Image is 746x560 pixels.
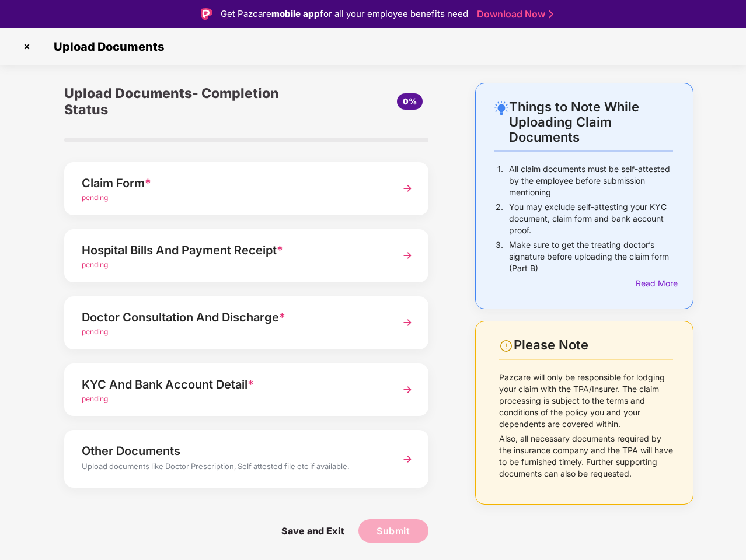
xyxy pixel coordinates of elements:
[270,519,356,542] span: Save and Exit
[82,260,108,269] span: pending
[397,312,418,333] img: svg+xml;base64,PHN2ZyBpZD0iTmV4dCIgeG1sbnM9Imh0dHA6Ly93d3cudzMub3JnLzIwMDAvc3ZnIiB3aWR0aD0iMzYiIG...
[82,327,108,336] span: pending
[403,96,417,106] span: 0%
[397,449,418,470] img: svg+xml;base64,PHN2ZyBpZD0iTmV4dCIgeG1sbnM9Imh0dHA6Ly93d3cudzMub3JnLzIwMDAvc3ZnIiB3aWR0aD0iMzYiIG...
[358,519,428,542] button: Submit
[82,394,108,403] span: pending
[82,375,384,394] div: KYC And Bank Account Detail
[82,193,108,202] span: pending
[201,8,212,20] img: Logo
[42,40,170,54] span: Upload Documents
[496,201,503,236] p: 2.
[477,8,550,20] a: Download Now
[82,442,384,460] div: Other Documents
[271,8,320,19] strong: mobile app
[397,245,418,266] img: svg+xml;base64,PHN2ZyBpZD0iTmV4dCIgeG1sbnM9Imh0dHA6Ly93d3cudzMub3JnLzIwMDAvc3ZnIiB3aWR0aD0iMzYiIG...
[549,8,553,20] img: Stroke
[64,83,307,120] div: Upload Documents- Completion Status
[82,241,384,260] div: Hospital Bills And Payment Receipt
[636,277,673,290] div: Read More
[397,178,418,199] img: svg+xml;base64,PHN2ZyBpZD0iTmV4dCIgeG1sbnM9Imh0dHA6Ly93d3cudzMub3JnLzIwMDAvc3ZnIiB3aWR0aD0iMzYiIG...
[499,339,513,353] img: svg+xml;base64,PHN2ZyBpZD0iV2FybmluZ18tXzI0eDI0IiBkYXRhLW5hbWU9Ildhcm5pbmcgLSAyNHgyNCIgeG1sbnM9Im...
[82,174,384,192] div: Claim Form
[509,99,673,145] div: Things to Note While Uploading Claim Documents
[221,7,468,21] div: Get Pazcare for all your employee benefits need
[514,337,673,353] div: Please Note
[397,379,418,400] img: svg+xml;base64,PHN2ZyBpZD0iTmV4dCIgeG1sbnM9Imh0dHA6Ly93d3cudzMub3JnLzIwMDAvc3ZnIiB3aWR0aD0iMzYiIG...
[82,308,384,327] div: Doctor Consultation And Discharge
[509,201,673,236] p: You may exclude self-attesting your KYC document, claim form and bank account proof.
[509,239,673,274] p: Make sure to get the treating doctor’s signature before uploading the claim form (Part B)
[499,433,673,480] p: Also, all necessary documents required by the insurance company and the TPA will have to be furni...
[494,101,508,115] img: svg+xml;base64,PHN2ZyB4bWxucz0iaHR0cDovL3d3dy53My5vcmcvMjAwMC9zdmciIHdpZHRoPSIyNC4wOTMiIGhlaWdodD...
[18,37,36,56] img: svg+xml;base64,PHN2ZyBpZD0iQ3Jvc3MtMzJ4MzIiIHhtbG5zPSJodHRwOi8vd3d3LnczLm9yZy8yMDAwL3N2ZyIgd2lkdG...
[496,239,503,274] p: 3.
[499,372,673,430] p: Pazcare will only be responsible for lodging your claim with the TPA/Insurer. The claim processin...
[497,163,503,198] p: 1.
[82,460,384,475] div: Upload documents like Doctor Prescription, Self attested file etc if available.
[509,163,673,198] p: All claim documents must be self-attested by the employee before submission mentioning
